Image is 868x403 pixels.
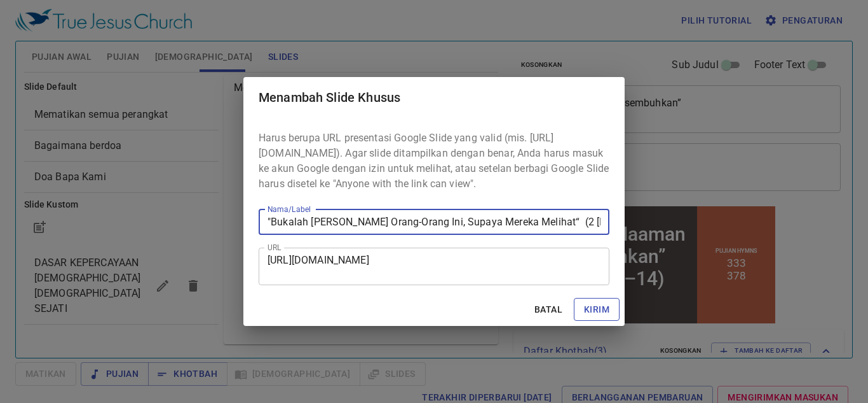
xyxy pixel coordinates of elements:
li: 378 [219,65,238,78]
textarea: [URL][DOMAIN_NAME] [268,254,600,278]
button: Batal [528,298,569,322]
h2: Menambah Slide Khusus [259,87,609,108]
span: Kirim [584,302,609,318]
p: Pujian Hymns [207,43,248,50]
span: Batal [533,302,564,318]
button: Kirim [574,298,620,322]
li: 333 [219,52,238,65]
div: “Panglima Naaman Disembuhkan” (2 Raj 5:1–14) [4,18,187,85]
p: Harus berupa URL presentasi Google Slide yang valid (mis. [URL][DOMAIN_NAME]). Agar slide ditampi... [259,131,609,192]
